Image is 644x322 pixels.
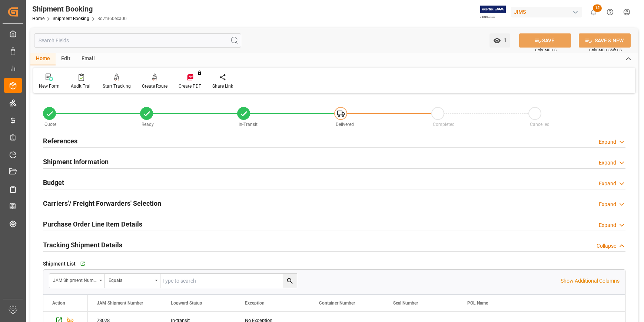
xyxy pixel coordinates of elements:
[336,122,354,127] span: Delivered
[44,122,56,127] span: Quote
[97,300,143,306] span: JAM Shipment Number
[43,260,76,268] span: Shipment List
[160,274,297,288] input: Type to search
[103,83,131,90] div: Start Tracking
[599,180,616,188] div: Expand
[283,274,297,288] button: search button
[32,16,44,21] a: Home
[501,37,507,43] span: 1
[535,47,557,53] span: Ctrl/CMD + S
[43,198,161,208] h2: Carriers'/ Freight Forwarders' Selection
[393,300,418,306] span: Seal Number
[52,300,65,306] div: Action
[467,300,488,306] span: POL Name
[239,122,258,127] span: In-Transit
[585,4,602,20] button: show 15 new notifications
[49,274,105,288] button: open menu
[530,122,550,127] span: Cancelled
[56,53,76,65] div: Edit
[561,277,620,285] p: Show Additional Columns
[599,159,616,167] div: Expand
[39,83,60,90] div: New Form
[212,83,233,90] div: Share Link
[32,3,127,14] div: Shipment Booking
[599,221,616,229] div: Expand
[171,300,202,306] span: Logward Status
[43,157,109,167] h2: Shipment Information
[142,122,154,127] span: Ready
[599,138,616,146] div: Expand
[43,178,64,188] h2: Budget
[142,83,167,90] div: Create Route
[245,300,265,306] span: Exception
[71,83,92,90] div: Audit Trail
[105,274,160,288] button: open menu
[109,275,152,284] div: Equals
[76,53,100,65] div: Email
[53,16,89,21] a: Shipment Booking
[597,242,616,250] div: Collapse
[602,4,618,20] button: Help Center
[511,7,582,17] div: JIMS
[34,33,241,48] input: Search Fields
[489,33,510,48] button: open menu
[519,33,571,48] button: SAVE
[433,122,455,127] span: Completed
[319,300,355,306] span: Container Number
[480,6,506,19] img: Exertis%20JAM%20-%20Email%20Logo.jpg_1722504956.jpg
[589,47,622,53] span: Ctrl/CMD + Shift + S
[593,4,602,12] span: 15
[599,201,616,208] div: Expand
[579,33,631,48] button: SAVE & NEW
[53,275,97,284] div: JAM Shipment Number
[43,219,142,229] h2: Purchase Order Line Item Details
[43,136,77,146] h2: References
[511,5,585,19] button: JIMS
[30,53,56,65] div: Home
[43,240,122,250] h2: Tracking Shipment Details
